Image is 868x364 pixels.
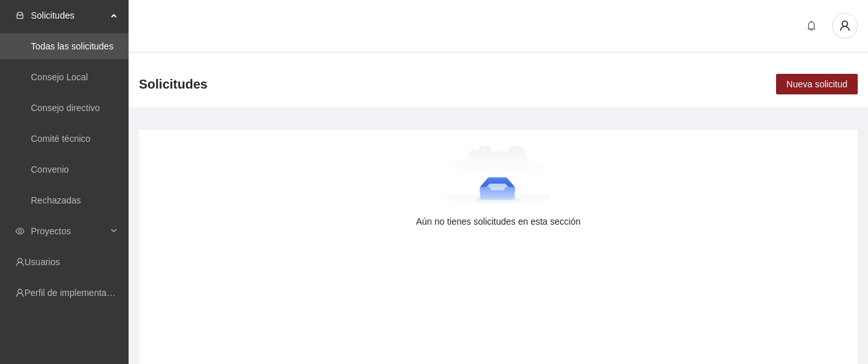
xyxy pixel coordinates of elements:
a: Todas las solicitudes [31,41,113,51]
span: Proyectos [31,218,107,244]
span: Solicitudes [139,74,208,94]
a: Comité técnico [31,134,91,144]
span: Nueva solicitud [786,77,847,91]
button: bell [801,15,822,36]
a: Rechazadas [31,195,81,205]
button: user [832,13,858,39]
span: Solicitudes [31,3,107,28]
a: Consejo directivo [31,103,100,113]
span: inbox [15,11,24,20]
button: Nueva solicitud [776,74,858,94]
a: Usuarios [24,257,60,267]
span: bell [802,21,821,31]
div: Aún no tienes solicitudes en esta sección [159,214,837,229]
a: Consejo Local [31,72,88,82]
img: Aún no tienes solicitudes en esta sección [446,145,551,209]
a: Convenio [31,164,69,175]
span: user [833,20,857,31]
span: eye [15,227,24,236]
a: Perfil de implementadora [24,288,125,298]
